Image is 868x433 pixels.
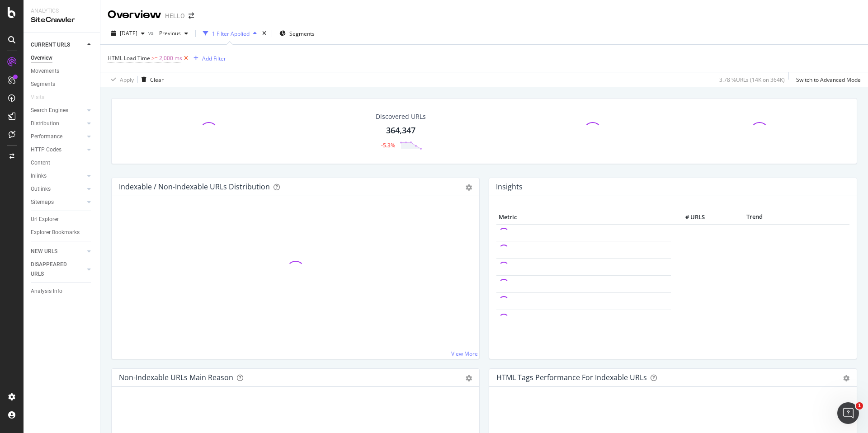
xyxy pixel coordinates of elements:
[108,26,148,41] button: [DATE]
[289,30,315,38] span: Segments
[31,132,62,141] div: Performance
[31,287,62,296] div: Analysis Info
[31,215,59,224] div: Url Explorer
[189,13,194,19] div: arrow-right-arrow-left
[212,30,250,38] div: 1 Filter Applied
[31,80,94,89] a: Segments
[199,26,260,41] button: 1 Filter Applied
[260,29,268,38] div: times
[496,373,647,382] div: HTML Tags Performance for Indexable URLs
[31,247,57,256] div: NEW URLS
[108,72,134,87] button: Apply
[138,72,164,87] button: Clear
[31,66,59,76] div: Movements
[31,53,52,63] div: Overview
[31,184,85,194] a: Outlinks
[31,40,70,50] div: CURRENT URLS
[856,402,863,409] span: 1
[31,215,94,224] a: Url Explorer
[31,53,94,63] a: Overview
[466,375,472,381] div: gear
[386,125,415,136] div: 364,347
[31,158,94,168] a: Content
[719,76,785,84] div: 3.78 % URLs ( 14K on 364K )
[148,29,156,37] span: vs
[31,106,85,115] a: Search Engines
[31,145,85,155] a: HTTP Codes
[31,132,85,141] a: Performance
[31,228,94,237] a: Explorer Bookmarks
[671,211,707,224] th: # URLS
[31,247,85,256] a: NEW URLS
[793,72,861,87] button: Switch to Advanced Mode
[31,15,93,25] div: SiteCrawler
[119,373,233,382] div: Non-Indexable URLs Main Reason
[120,76,134,84] div: Apply
[150,76,164,84] div: Clear
[31,198,54,207] div: Sitemaps
[31,171,47,181] div: Inlinks
[31,287,94,296] a: Analysis Info
[108,54,150,62] span: HTML Load Time
[31,66,94,76] a: Movements
[202,55,226,62] div: Add Filter
[108,7,161,23] div: Overview
[159,52,182,65] span: 2,000 ms
[31,198,85,207] a: Sitemaps
[496,181,523,193] h4: Insights
[31,171,85,181] a: Inlinks
[796,76,861,84] div: Switch to Advanced Mode
[381,141,395,149] div: -5.3%
[31,7,93,15] div: Analytics
[151,54,158,62] span: >=
[31,93,44,102] div: Visits
[843,375,849,381] div: gear
[120,29,137,37] span: 2025 Sep. 21st
[451,350,478,358] a: View More
[496,211,671,224] th: Metric
[31,106,68,115] div: Search Engines
[31,184,51,194] div: Outlinks
[165,11,185,20] div: HELLO
[190,53,226,64] button: Add Filter
[31,119,59,128] div: Distribution
[31,145,61,155] div: HTTP Codes
[376,112,426,121] div: Discovered URLs
[31,40,85,50] a: CURRENT URLS
[31,80,55,89] div: Segments
[707,211,802,224] th: Trend
[837,402,859,424] iframe: Intercom live chat
[31,260,76,279] div: DISAPPEARED URLS
[276,26,318,41] button: Segments
[156,26,192,41] button: Previous
[466,184,472,191] div: gear
[156,29,181,37] span: Previous
[31,260,85,279] a: DISAPPEARED URLS
[31,93,53,102] a: Visits
[31,158,50,168] div: Content
[31,228,80,237] div: Explorer Bookmarks
[31,119,85,128] a: Distribution
[119,182,270,191] div: Indexable / Non-Indexable URLs Distribution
